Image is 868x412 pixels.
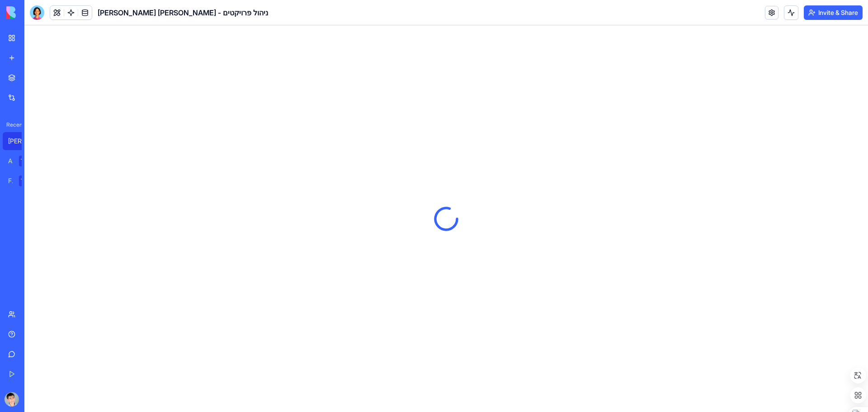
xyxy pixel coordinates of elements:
a: AI Logo GeneratorTRY [3,152,39,170]
span: Recent [3,121,22,128]
div: TRY [19,175,33,186]
a: [PERSON_NAME] [PERSON_NAME] - ניהול פרויקטים [3,132,39,150]
a: Feedback FormTRY [3,172,39,190]
img: ACg8ocKnkj6UEdaHbmgTEY2bv3MdJ18kC4dHXmtVDOXOmQRrYE7colLKLQ=s96-c [5,392,19,407]
div: TRY [19,156,33,166]
img: logo [6,6,62,19]
div: AI Logo Generator [8,156,13,166]
span: [PERSON_NAME] [PERSON_NAME] - ניהול פרויקטים [98,7,268,18]
div: Feedback Form [8,176,13,185]
div: [PERSON_NAME] [PERSON_NAME] - ניהול פרויקטים [8,137,33,146]
button: Invite & Share [804,5,863,20]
